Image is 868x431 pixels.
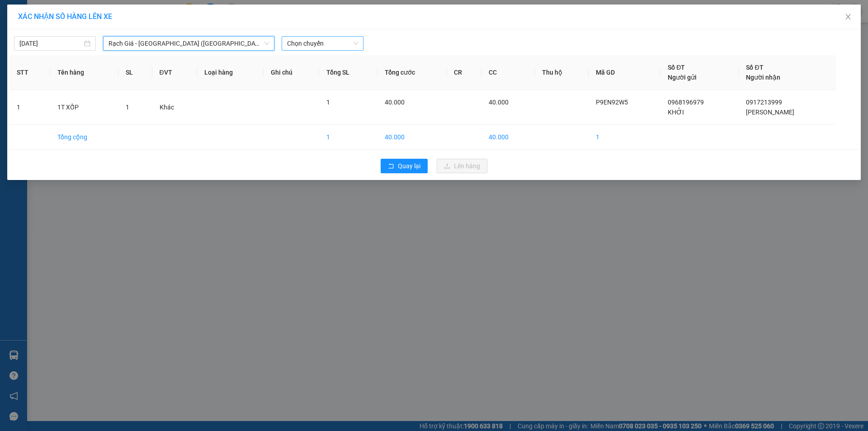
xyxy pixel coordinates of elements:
[50,125,119,150] td: Tổng cộng
[746,109,794,116] span: [PERSON_NAME]
[668,64,685,71] span: Số ĐT
[19,38,82,48] input: 13/10/2025
[398,161,420,171] span: Quay lại
[481,55,535,90] th: CC
[668,109,684,116] span: KHỞI
[287,37,358,50] span: Chọn chuyến
[481,125,535,150] td: 40.000
[18,12,112,21] span: XÁC NHẬN SỐ HÀNG LÊN XE
[197,55,264,90] th: Loại hàng
[50,90,119,125] td: 1T XỐP
[437,159,487,173] button: uploadLên hàng
[9,90,50,125] td: 1
[589,55,660,90] th: Mã GD
[152,90,197,125] td: Khác
[108,37,269,50] span: Rạch Giá - Sài Gòn (Hàng Hoá)
[835,5,861,30] button: Close
[535,55,589,90] th: Thu hộ
[489,99,509,106] span: 40.000
[319,125,377,150] td: 1
[596,99,628,106] span: P9EN92W5
[746,74,780,81] span: Người nhận
[377,125,447,150] td: 40.000
[126,104,129,111] span: 1
[385,99,405,106] span: 40.000
[377,55,447,90] th: Tổng cước
[264,41,269,46] span: down
[388,163,394,170] span: rollback
[447,55,481,90] th: CR
[9,55,50,90] th: STT
[50,55,119,90] th: Tên hàng
[264,55,320,90] th: Ghi chú
[589,125,660,150] td: 1
[668,74,697,81] span: Người gửi
[326,99,330,106] span: 1
[746,99,782,106] span: 0917213999
[844,13,852,20] span: close
[746,64,763,71] span: Số ĐT
[319,55,377,90] th: Tổng SL
[668,99,704,106] span: 0968196979
[118,55,152,90] th: SL
[381,159,428,173] button: rollbackQuay lại
[152,55,197,90] th: ĐVT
